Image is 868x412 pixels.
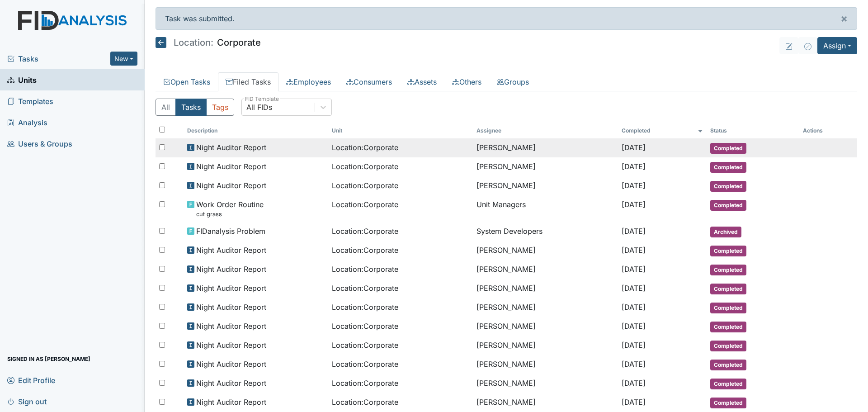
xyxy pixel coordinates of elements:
[710,162,746,173] span: Completed
[156,72,218,91] a: Open Tasks
[473,317,618,336] td: [PERSON_NAME]
[196,226,265,237] span: FIDanalysis Problem
[622,360,646,369] span: [DATE]
[473,279,618,298] td: [PERSON_NAME]
[710,360,746,370] span: Completed
[710,284,746,294] span: Completed
[332,378,398,388] span: Location : Corporate
[196,264,266,275] span: Night Auditor Report
[196,161,266,172] span: Night Auditor Report
[175,99,207,116] button: Tasks
[196,321,266,331] span: Night Auditor Report
[332,283,398,294] span: Location : Corporate
[332,226,398,237] span: Location : Corporate
[332,161,398,172] span: Location : Corporate
[710,181,746,192] span: Completed
[473,355,618,374] td: [PERSON_NAME]
[622,379,646,388] span: [DATE]
[332,321,398,331] span: Location : Corporate
[710,143,746,154] span: Completed
[328,123,473,138] th: Toggle SortBy
[622,246,646,255] span: [DATE]
[332,340,398,350] span: Location : Corporate
[473,195,618,222] td: Unit Managers
[710,303,746,313] span: Completed
[196,302,266,313] span: Night Auditor Report
[622,341,646,350] span: [DATE]
[622,200,646,209] span: [DATE]
[196,359,266,369] span: Night Auditor Report
[473,241,618,260] td: [PERSON_NAME]
[710,200,746,211] span: Completed
[473,393,618,412] td: [PERSON_NAME]
[622,143,646,152] span: [DATE]
[710,322,746,332] span: Completed
[218,72,278,91] a: Filed Tasks
[278,72,339,91] a: Employees
[622,303,646,312] span: [DATE]
[246,102,272,113] div: All FIDs
[332,199,398,210] span: Location : Corporate
[489,72,537,91] a: Groups
[156,99,176,116] button: All
[707,123,799,138] th: Toggle SortBy
[473,176,618,195] td: [PERSON_NAME]
[184,123,328,138] th: Toggle SortBy
[473,374,618,393] td: [PERSON_NAME]
[332,180,398,191] span: Location : Corporate
[332,142,398,153] span: Location : Corporate
[332,245,398,256] span: Location : Corporate
[156,37,261,48] h5: Corporate
[622,265,646,274] span: [DATE]
[196,340,266,350] span: Night Auditor Report
[622,227,646,236] span: [DATE]
[332,397,398,407] span: Location : Corporate
[622,322,646,331] span: [DATE]
[156,99,234,116] div: Type filter
[7,73,37,87] span: Units
[7,137,72,151] span: Users & Groups
[7,53,110,64] a: Tasks
[332,302,398,313] span: Location : Corporate
[473,157,618,176] td: [PERSON_NAME]
[196,283,266,294] span: Night Auditor Report
[196,142,266,153] span: Night Auditor Report
[710,246,746,256] span: Completed
[196,245,266,256] span: Night Auditor Report
[7,373,55,387] span: Edit Profile
[622,398,646,407] span: [DATE]
[817,37,857,54] button: Assign
[332,264,398,275] span: Location : Corporate
[831,8,857,29] button: ×
[156,7,857,30] div: Task was submitted.
[444,72,489,91] a: Others
[206,99,234,116] button: Tags
[7,394,47,408] span: Sign out
[339,72,400,91] a: Consumers
[196,378,266,388] span: Night Auditor Report
[473,222,618,241] td: System Developers
[174,38,213,47] span: Location:
[110,52,137,66] button: New
[196,199,264,218] span: Work Order Routine cut grass
[400,72,444,91] a: Assets
[332,359,398,369] span: Location : Corporate
[473,298,618,317] td: [PERSON_NAME]
[622,181,646,190] span: [DATE]
[473,123,618,138] th: Assignee
[710,227,741,237] span: Archived
[473,260,618,279] td: [PERSON_NAME]
[7,115,47,129] span: Analysis
[196,210,264,218] small: cut grass
[622,162,646,171] span: [DATE]
[622,284,646,293] span: [DATE]
[840,12,848,25] span: ×
[196,397,266,407] span: Night Auditor Report
[473,336,618,355] td: [PERSON_NAME]
[710,265,746,275] span: Completed
[710,341,746,351] span: Completed
[7,352,90,366] span: Signed in as [PERSON_NAME]
[473,138,618,157] td: [PERSON_NAME]
[7,94,53,108] span: Templates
